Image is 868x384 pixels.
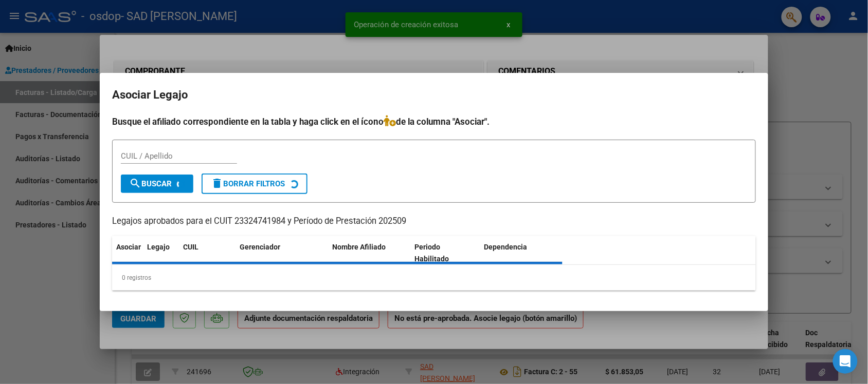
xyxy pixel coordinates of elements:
span: Buscar [129,179,172,188]
span: Borrar Filtros [211,179,285,188]
button: Borrar Filtros [202,174,308,194]
span: CUIL [183,243,198,251]
span: Gerenciador [240,243,280,251]
datatable-header-cell: Periodo Habilitado [411,236,480,270]
datatable-header-cell: Nombre Afiliado [328,236,411,270]
datatable-header-cell: Gerenciador [236,236,328,270]
p: Legajos aprobados para el CUIT 23324741984 y Período de Prestación 202509 [112,215,756,228]
span: Periodo Habilitado [415,243,449,263]
mat-icon: search [129,177,141,189]
button: Buscar [121,175,193,193]
span: Legajo [147,243,170,251]
div: 0 registros [112,265,756,291]
span: Nombre Afiliado [332,243,386,251]
span: Asociar [116,243,141,251]
datatable-header-cell: CUIL [179,236,236,270]
datatable-header-cell: Asociar [112,236,143,270]
div: Open Intercom Messenger [833,349,858,374]
h2: Asociar Legajo [112,85,756,105]
datatable-header-cell: Dependencia [480,236,563,270]
datatable-header-cell: Legajo [143,236,179,270]
h4: Busque el afiliado correspondiente en la tabla y haga click en el ícono de la columna "Asociar". [112,115,756,128]
mat-icon: delete [211,177,223,189]
span: Dependencia [484,243,528,251]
